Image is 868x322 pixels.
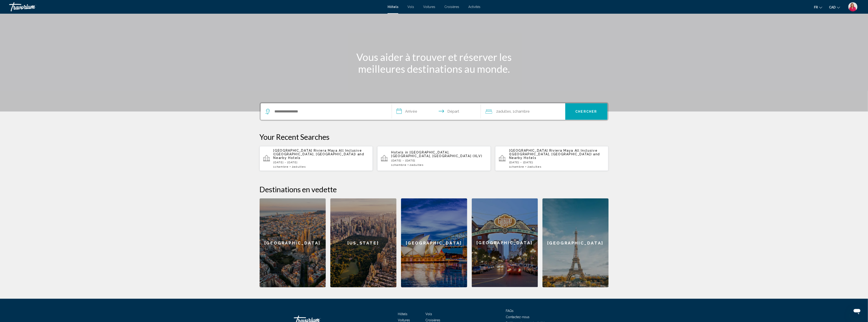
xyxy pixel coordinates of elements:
button: Hotels in [GEOGRAPHIC_DATA], [GEOGRAPHIC_DATA], [GEOGRAPHIC_DATA] (XLV)[DATE] - [DATE]1Chambre2Ad... [377,146,491,171]
span: Chercher [576,110,597,114]
iframe: Bouton de lancement de la fenêtre de messagerie [850,304,864,318]
button: Travelers: 2 adults, 0 children [481,103,565,120]
h1: Vous aider à trouver et réserver les meilleures destinations au monde. [349,51,520,75]
span: 2 [527,165,541,168]
a: Vols [407,5,414,9]
a: [GEOGRAPHIC_DATA] [260,198,326,287]
span: 1 [274,165,289,168]
span: 1 [509,165,524,168]
span: fr [814,5,818,9]
span: Adultes [412,163,424,166]
a: Travorium [9,2,383,11]
span: [GEOGRAPHIC_DATA] Riviera Maya All Inclusive ([GEOGRAPHIC_DATA], [GEOGRAPHIC_DATA]) [274,149,362,156]
h2: Destinations en vedette [260,185,609,194]
button: Chercher [565,103,607,120]
p: [DATE] - [DATE] [391,159,487,162]
span: Chambre [275,165,289,168]
a: Voitures [398,318,410,322]
button: Change currency [829,4,840,10]
span: [GEOGRAPHIC_DATA] Riviera Maya All Inclusive ([GEOGRAPHIC_DATA], [GEOGRAPHIC_DATA]) [509,149,598,156]
button: [GEOGRAPHIC_DATA] Riviera Maya All Inclusive ([GEOGRAPHIC_DATA], [GEOGRAPHIC_DATA]) and Nearby Ho... [495,146,609,171]
span: , 1 [511,108,530,115]
a: Contactez-nous [506,315,530,319]
p: [DATE] - [DATE] [274,161,369,164]
a: [GEOGRAPHIC_DATA] [472,198,538,287]
a: FAQs [506,309,514,313]
span: CAD [829,5,836,9]
span: and Nearby Hotels [509,152,600,160]
span: 1 [391,163,406,166]
a: [GEOGRAPHIC_DATA] [401,198,467,287]
a: [US_STATE] [330,198,396,287]
a: [GEOGRAPHIC_DATA] [542,198,609,287]
a: Croisières [444,5,459,9]
div: Search widget [261,103,607,120]
button: [GEOGRAPHIC_DATA] Riviera Maya All Inclusive ([GEOGRAPHIC_DATA], [GEOGRAPHIC_DATA]) and Nearby Ho... [260,146,373,171]
button: User Menu [847,2,859,12]
a: Vols [425,312,432,316]
p: [DATE] - [DATE] [509,161,605,164]
span: Adultes [294,165,306,168]
a: Croisières [425,318,440,322]
span: [GEOGRAPHIC_DATA], [GEOGRAPHIC_DATA], [GEOGRAPHIC_DATA] (XLV) [391,151,482,158]
p: Your Recent Searches [260,132,609,141]
button: Change language [814,4,822,10]
a: Activités [468,5,480,9]
span: and Nearby Hotels [274,152,365,160]
span: Chambre [393,163,407,166]
span: 2 [410,163,424,166]
a: Hôtels [398,312,407,316]
a: Voitures [423,5,435,9]
span: Chambre [511,165,524,168]
span: Chambre [515,109,530,114]
span: Hotels in [391,151,408,154]
a: Hôtels [388,5,398,9]
span: Adultes [529,165,542,168]
span: 2 [496,108,511,115]
button: Check in and out dates [392,103,481,120]
img: 2Q== [848,2,858,11]
span: Adultes [498,109,511,114]
span: 2 [292,165,306,168]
